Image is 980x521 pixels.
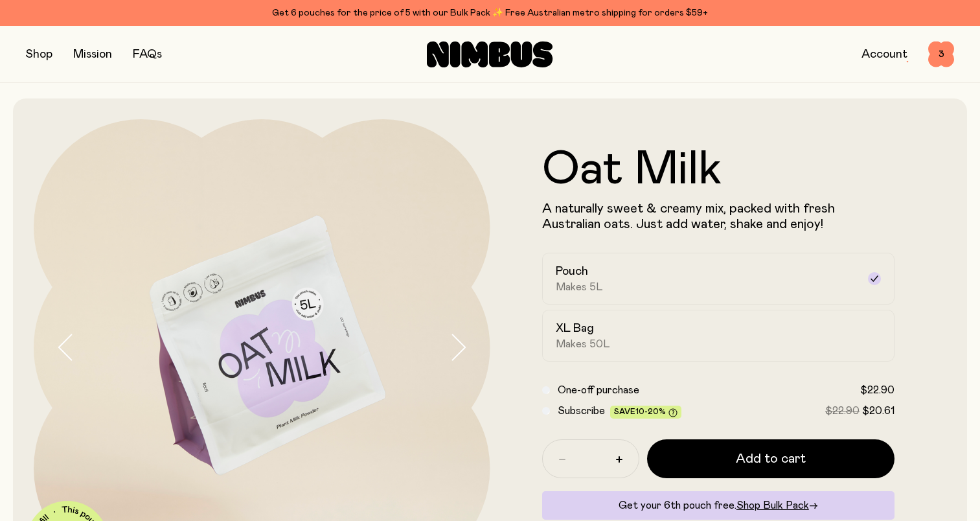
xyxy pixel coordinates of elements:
div: Get 6 pouches for the price of 5 with our Bulk Pack ✨ Free Australian metro shipping for orders $59+ [26,5,954,21]
span: Shop Bulk Pack [736,500,809,511]
p: A naturally sweet & creamy mix, packed with fresh Australian oats. Just add water, shake and enjoy! [542,201,895,232]
a: Mission [73,49,112,60]
span: Add to cart [736,450,806,468]
h1: Oat Milk [542,146,895,193]
h2: XL Bag [556,321,594,336]
span: Makes 5L [556,281,603,294]
h2: Pouch [556,264,588,279]
span: Subscribe [558,406,605,416]
a: FAQs [133,49,162,60]
span: 10-20% [635,408,666,415]
span: $22.90 [860,385,895,395]
button: 3 [928,41,954,67]
button: Add to cart [647,439,895,478]
span: $20.61 [862,406,895,416]
div: Get your 6th pouch free. [542,491,895,520]
a: Account [861,49,907,60]
span: Makes 50L [556,338,610,351]
span: Save [614,408,678,417]
span: One-off purchase [558,385,639,395]
span: $22.90 [825,406,860,416]
a: Shop Bulk Pack→ [736,500,818,511]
